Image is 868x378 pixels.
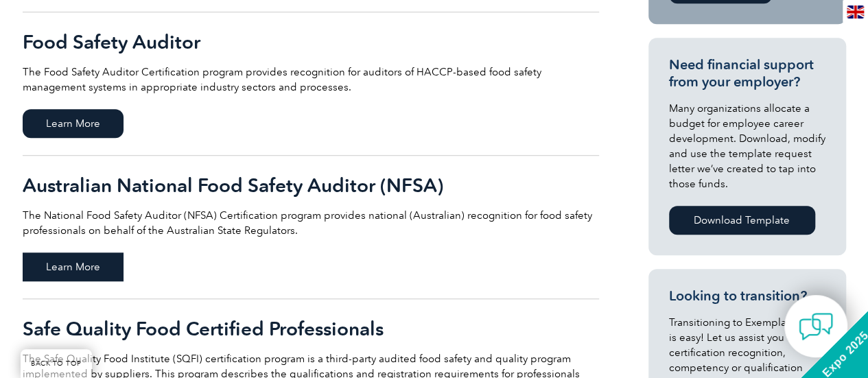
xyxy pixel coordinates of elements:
a: BACK TO TOP [21,349,92,378]
h3: Need financial support from your employer? [669,56,825,91]
p: Many organizations allocate a budget for employee career development. Download, modify and use th... [669,101,825,191]
img: en [847,5,864,19]
h3: Looking to transition? [669,287,825,305]
p: The Food Safety Auditor Certification program provides recognition for auditors of HACCP-based fo... [23,64,599,95]
a: Australian National Food Safety Auditor (NFSA) The National Food Safety Auditor (NFSA) Certificat... [23,156,599,299]
h2: Food Safety Auditor [23,31,599,53]
span: Learn More [23,109,124,138]
a: Download Template [669,206,815,235]
span: Learn More [23,252,124,281]
p: The National Food Safety Auditor (NFSA) Certification program provides national (Australian) reco... [23,208,599,238]
img: contact-chat.png [799,309,833,344]
h2: Australian National Food Safety Auditor (NFSA) [23,174,599,196]
a: Food Safety Auditor The Food Safety Auditor Certification program provides recognition for audito... [23,12,599,156]
h2: Safe Quality Food Certified Professionals [23,318,599,340]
